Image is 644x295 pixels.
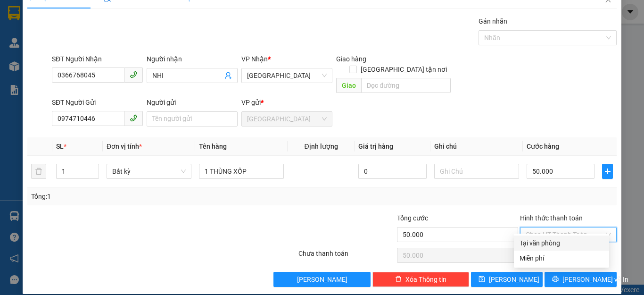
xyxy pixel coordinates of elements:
button: delete [31,164,46,179]
span: Đơn vị tính [107,143,142,150]
span: Cước hàng [527,143,559,150]
button: deleteXóa Thông tin [372,272,469,287]
button: save[PERSON_NAME] [471,272,543,287]
span: delete [395,276,402,283]
span: Sài Gòn [247,68,327,83]
input: VD: Bàn, Ghế [199,164,284,179]
span: Tên hàng [199,143,227,150]
button: [PERSON_NAME] [273,272,370,287]
button: printer[PERSON_NAME] và In [545,272,617,287]
span: phone [130,114,137,122]
span: Quảng Sơn [247,112,327,126]
span: SL [56,143,64,150]
label: Hình thức thanh toán [520,214,583,222]
span: Xóa Thông tin [405,274,446,285]
span: plus [603,168,612,175]
span: printer [552,276,559,283]
span: Giao [336,78,361,93]
input: Dọc đường [361,78,451,93]
div: Tại văn phòng [520,238,603,248]
div: Người gửi [147,97,238,108]
span: save [479,276,485,283]
label: Gán nhãn [479,17,507,25]
span: [PERSON_NAME] [297,274,347,285]
button: plus [602,164,613,179]
span: Giá trị hàng [358,143,393,150]
div: Người nhận [147,54,238,64]
span: [GEOGRAPHIC_DATA] tận nơi [357,64,451,75]
span: Tổng cước [397,214,428,222]
div: Tổng: 1 [31,191,249,202]
div: SĐT Người Nhận [52,54,143,64]
span: Bất kỳ [112,164,186,178]
span: phone [130,71,137,78]
th: Ghi chú [430,137,523,156]
input: 0 [358,164,426,179]
span: Định lượng [304,143,338,150]
div: Miễn phí [520,253,603,263]
span: [PERSON_NAME] và In [562,274,628,285]
div: SĐT Người Gửi [52,97,143,108]
span: VP Nhận [241,55,268,63]
span: Giao hàng [336,55,366,63]
input: Ghi Chú [434,164,519,179]
div: VP gửi [241,97,332,108]
div: Chưa thanh toán [297,248,396,265]
span: [PERSON_NAME] [489,274,539,285]
span: user-add [224,72,232,79]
